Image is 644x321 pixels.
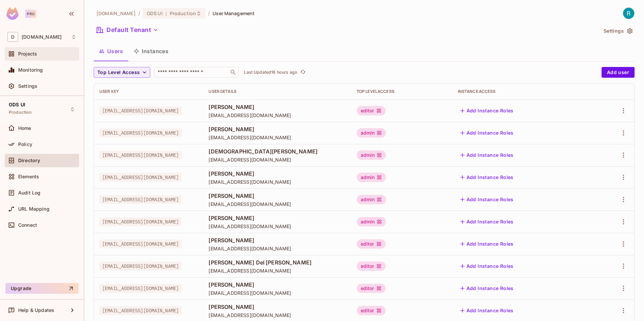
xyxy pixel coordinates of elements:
[99,240,182,248] span: [EMAIL_ADDRESS][DOMAIN_NAME]
[97,68,140,77] span: Top Level Access
[458,89,586,94] div: Instance Access
[99,262,182,271] span: [EMAIL_ADDRESS][DOMAIN_NAME]
[18,126,31,131] span: Home
[208,223,346,229] span: [EMAIL_ADDRESS][DOMAIN_NAME]
[357,106,386,115] div: editor
[357,284,386,293] div: editor
[623,8,634,19] img: ROBERTO MACOTELA TALAMANTES
[208,214,346,222] span: [PERSON_NAME]
[208,303,346,311] span: [PERSON_NAME]
[18,206,50,212] span: URL Mapping
[94,43,128,60] button: Users
[147,10,163,16] span: ODS UI
[9,102,25,107] span: ODS UI
[18,142,32,147] span: Policy
[18,174,39,179] span: Elements
[244,70,297,75] p: Last Updated 16 hours ago
[357,195,386,204] div: admin
[458,150,516,160] button: Add Instance Roles
[458,305,516,316] button: Add Instance Roles
[128,43,174,60] button: Instances
[458,194,516,205] button: Add Instance Roles
[99,129,182,137] span: [EMAIL_ADDRESS][DOMAIN_NAME]
[602,67,635,78] button: Add user
[99,284,182,293] span: [EMAIL_ADDRESS][DOMAIN_NAME]
[18,51,37,57] span: Projects
[299,68,307,76] button: refresh
[208,112,346,118] span: [EMAIL_ADDRESS][DOMAIN_NAME]
[208,134,346,141] span: [EMAIL_ADDRESS][DOMAIN_NAME]
[170,10,196,16] span: Production
[99,306,182,315] span: [EMAIL_ADDRESS][DOMAIN_NAME]
[208,312,346,318] span: [EMAIL_ADDRESS][DOMAIN_NAME]
[18,83,37,89] span: Settings
[99,151,182,159] span: [EMAIL_ADDRESS][DOMAIN_NAME]
[297,68,307,76] span: Click to refresh data
[94,25,161,35] button: Default Tenant
[208,89,346,94] div: User Details
[99,195,182,204] span: [EMAIL_ADDRESS][DOMAIN_NAME]
[458,128,516,138] button: Add Instance Roles
[99,173,182,182] span: [EMAIL_ADDRESS][DOMAIN_NAME]
[208,126,346,133] span: [PERSON_NAME]
[357,128,386,138] div: admin
[5,283,78,294] button: Upgrade
[94,67,150,78] button: Top Level Access
[208,259,346,266] span: [PERSON_NAME] Del [PERSON_NAME]
[99,106,182,115] span: [EMAIL_ADDRESS][DOMAIN_NAME]
[208,245,346,252] span: [EMAIL_ADDRESS][DOMAIN_NAME]
[458,239,516,249] button: Add Instance Roles
[458,105,516,116] button: Add Instance Roles
[165,11,167,16] span: :
[208,103,346,111] span: [PERSON_NAME]
[458,216,516,227] button: Add Instance Roles
[99,89,198,94] div: User Key
[18,308,54,313] span: Help & Updates
[357,173,386,182] div: admin
[458,261,516,272] button: Add Instance Roles
[6,7,19,20] img: SReyMgAAAABJRU5ErkJggg==
[458,172,516,183] button: Add Instance Roles
[208,148,346,155] span: [DEMOGRAPHIC_DATA][PERSON_NAME]
[18,158,40,163] span: Directory
[357,150,386,160] div: admin
[18,67,43,73] span: Monitoring
[96,10,136,16] span: the active workspace
[458,283,516,294] button: Add Instance Roles
[7,32,18,42] span: D
[138,10,140,16] li: /
[99,217,182,226] span: [EMAIL_ADDRESS][DOMAIN_NAME]
[208,290,346,296] span: [EMAIL_ADDRESS][DOMAIN_NAME]
[357,261,386,271] div: editor
[300,69,306,76] span: refresh
[208,201,346,207] span: [EMAIL_ADDRESS][DOMAIN_NAME]
[208,156,346,163] span: [EMAIL_ADDRESS][DOMAIN_NAME]
[22,34,62,40] span: Workspace: deacero.com
[357,306,386,315] div: editor
[208,267,346,274] span: [EMAIL_ADDRESS][DOMAIN_NAME]
[25,10,36,18] div: Pro
[18,190,40,195] span: Audit Log
[357,89,447,94] div: Top Level Access
[357,239,386,249] div: editor
[208,10,210,16] li: /
[601,26,635,36] button: Settings
[208,281,346,288] span: [PERSON_NAME]
[208,237,346,244] span: [PERSON_NAME]
[18,222,37,228] span: Connect
[208,179,346,185] span: [EMAIL_ADDRESS][DOMAIN_NAME]
[357,217,386,226] div: admin
[213,10,255,16] span: User Management
[9,110,32,115] span: Production
[208,192,346,200] span: [PERSON_NAME]
[208,170,346,177] span: [PERSON_NAME]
